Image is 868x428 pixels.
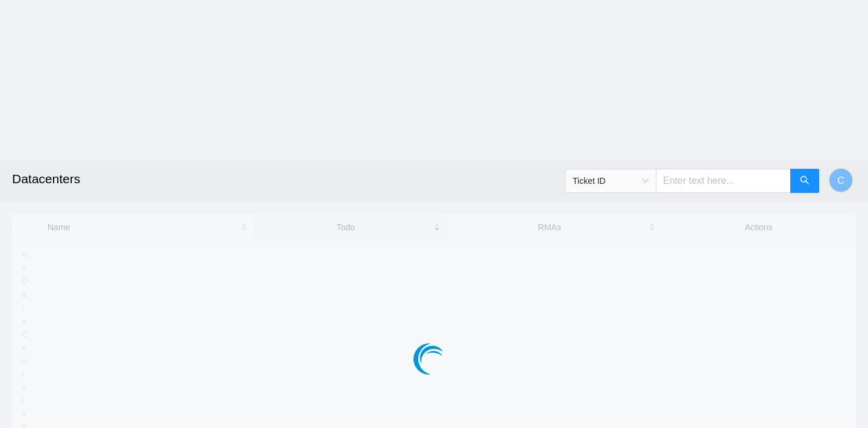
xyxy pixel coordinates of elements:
span: search [800,175,810,187]
h2: Datacenters [12,160,603,198]
button: C [829,168,853,192]
span: C [837,173,844,188]
span: Ticket ID [573,172,649,190]
input: Enter text here... [656,169,791,193]
button: search [790,169,819,193]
